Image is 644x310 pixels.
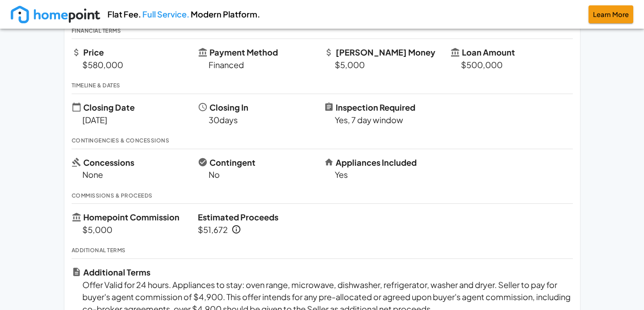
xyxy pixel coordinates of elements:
[82,114,194,126] p: [DATE]
[83,101,135,113] p: Closing Date
[198,211,363,223] p: Estimated Proceeds
[335,59,447,71] p: $5,000
[209,101,248,113] p: Closing In
[83,156,134,168] p: Concessions
[72,27,573,35] h6: Financial Terms
[72,82,573,90] h6: Timeline & Dates
[462,46,515,58] p: Loan Amount
[336,156,417,168] p: Appliances Included
[209,46,278,58] p: Payment Method
[83,266,150,278] p: Additional Terms
[82,168,194,181] p: None
[209,156,256,168] p: Contingent
[461,59,573,71] p: $500,000
[336,101,415,113] p: Inspection Required
[335,168,447,181] p: Yes
[72,246,573,255] h6: Additional Terms
[72,192,573,200] h6: Commissions & Proceeds
[589,5,633,23] button: Learn More
[209,168,320,181] p: No
[209,59,320,71] p: Financed
[209,114,320,126] p: 30 days
[107,8,260,20] p: Flat Fee. Modern Platform.
[335,114,447,126] p: Yes, 7 day window
[198,224,228,236] p: $51,672
[82,59,194,71] p: $580,000
[82,224,194,236] p: $5,000
[142,9,189,19] span: Full Service.
[336,46,435,58] p: [PERSON_NAME] Money
[83,46,104,58] p: Price
[11,6,100,23] img: new_logo_light.png
[72,137,573,145] h6: Contingencies & Concessions
[83,211,179,223] p: Homepoint Commission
